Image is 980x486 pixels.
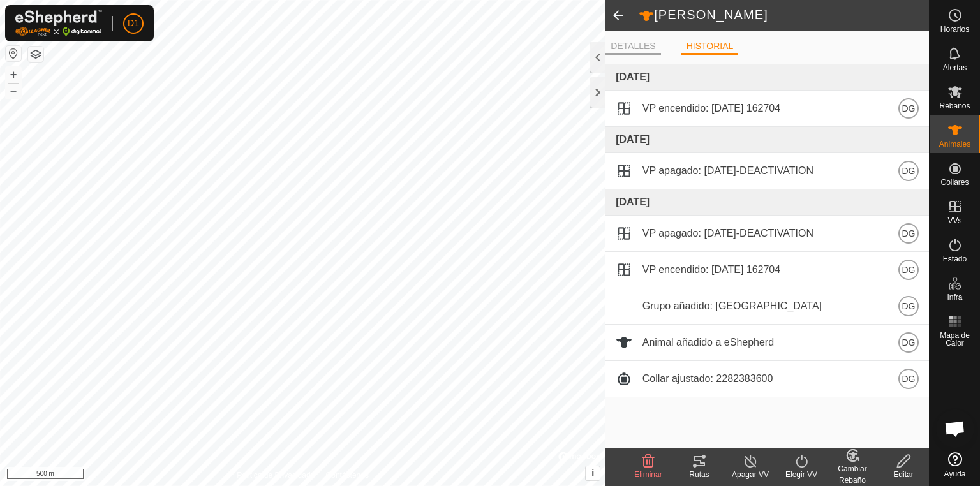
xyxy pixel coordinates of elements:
[642,335,774,350] span: Animal añadido a eShepherd
[933,332,977,347] span: Mapa de Calor
[943,64,967,71] span: Alertas
[681,40,739,55] li: HISTORIAL
[642,163,813,179] span: VP apagado: [DATE]-DEACTIVATION
[902,335,916,350] span: DG
[902,101,916,115] span: DG
[642,226,813,241] span: VP apagado: [DATE]-DEACTIVATION
[616,196,650,207] span: [DATE]
[940,26,969,33] span: Horarios
[237,469,310,481] a: Política de Privacidad
[326,469,369,481] a: Contáctenos
[940,179,969,186] span: Collares
[878,469,929,480] div: Editar
[28,47,43,62] button: Capas del Mapa
[674,469,725,480] div: Rutas
[776,469,827,480] div: Elegir VV
[6,46,21,61] button: Restablecer Mapa
[6,84,21,99] button: –
[616,134,650,145] span: [DATE]
[947,293,962,301] span: Infra
[591,468,594,478] span: i
[939,140,970,148] span: Animales
[902,372,916,386] span: DG
[605,40,661,55] li: DETALLES
[634,470,662,479] span: Eliminar
[642,101,780,116] span: VP encendido: [DATE] 162704
[642,262,780,277] span: VP encendido: [DATE] 162704
[902,164,916,178] span: DG
[944,470,966,478] span: Ayuda
[930,447,980,483] a: Ayuda
[943,255,967,263] span: Estado
[639,7,929,24] h2: [PERSON_NAME]
[128,17,139,30] span: D1
[642,371,773,387] span: Collar ajustado: 2282383600
[642,298,822,314] span: Grupo añadido: [GEOGRAPHIC_DATA]
[616,71,650,82] span: [DATE]
[902,226,916,240] span: DG
[15,10,102,36] img: Logo Gallagher
[586,466,600,480] button: i
[6,67,21,82] button: +
[902,263,916,277] span: DG
[902,299,916,313] span: DG
[936,409,974,448] div: Chat abierto
[725,469,776,480] div: Apagar VV
[947,217,961,225] span: VVs
[827,463,878,486] div: Cambiar Rebaño
[939,102,970,110] span: Rebaños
